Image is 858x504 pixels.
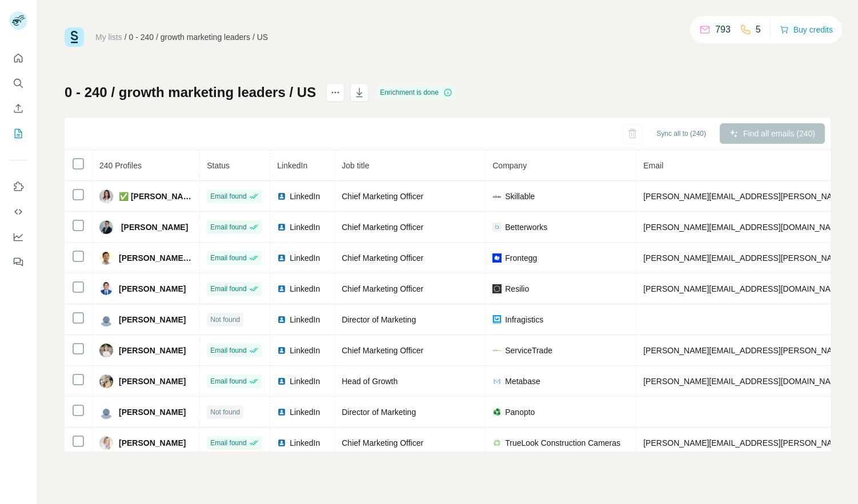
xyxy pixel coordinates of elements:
span: ServiceTrade [505,345,552,356]
img: Avatar [99,405,113,419]
span: Chief Marketing Officer [342,223,423,232]
span: LinkedIn [290,406,320,418]
img: LinkedIn logo [277,408,286,417]
img: Avatar [99,189,113,203]
span: Email [643,161,663,170]
span: Company [492,161,527,170]
span: [PERSON_NAME][EMAIL_ADDRESS][DOMAIN_NAME] [643,223,844,232]
span: Chief Marketing Officer [342,346,423,355]
span: LinkedIn [290,314,320,325]
span: Email found [210,345,246,356]
img: company-logo [492,284,502,293]
span: Email found [210,284,246,294]
span: Frontegg [505,252,537,264]
span: [PERSON_NAME] [119,283,186,295]
img: LinkedIn logo [277,284,286,293]
span: [PERSON_NAME] [119,406,186,418]
img: Avatar [99,313,113,326]
h1: 0 - 240 / growth marketing leaders / US [65,83,316,102]
span: Resilio [505,283,529,295]
a: My lists [95,33,122,42]
img: Avatar [99,282,113,296]
button: Use Surfe API [9,201,27,222]
img: LinkedIn logo [277,377,286,386]
img: LinkedIn logo [277,315,286,324]
span: Director of Marketing [342,408,416,417]
span: Job title [342,161,369,170]
div: Enrichment is done [376,86,456,99]
span: Director of Marketing [342,315,416,324]
img: company-logo [492,408,502,417]
img: company-logo [492,315,502,324]
img: company-logo [492,253,502,263]
span: LinkedIn [290,191,320,202]
span: LinkedIn [290,221,320,233]
span: Chief Marketing Officer [342,438,423,447]
span: Email found [210,222,246,232]
span: [PERSON_NAME] [119,314,186,325]
img: company-logo [492,346,502,355]
div: 0 - 240 / growth marketing leaders / US [129,31,268,43]
button: Quick start [9,48,27,68]
span: Head of Growth [342,377,398,386]
span: 240 Profiles [99,161,142,170]
span: [PERSON_NAME] [119,345,186,356]
img: LinkedIn logo [277,253,286,263]
span: [PERSON_NAME][EMAIL_ADDRESS][DOMAIN_NAME] [643,284,844,293]
span: Infragistics [505,314,543,325]
p: 793 [715,23,731,37]
span: LinkedIn [290,252,320,264]
img: LinkedIn logo [277,192,286,201]
button: My lists [9,123,27,144]
img: company-logo [492,377,502,386]
span: TrueLook Construction Cameras [505,437,620,449]
span: Chief Marketing Officer [342,284,423,293]
button: Search [9,73,27,94]
button: Dashboard [9,227,27,247]
span: Sync all to (240) [656,128,706,139]
img: Avatar [99,436,113,450]
span: [PERSON_NAME], PhD [119,252,193,264]
span: [PERSON_NAME] [119,437,186,449]
span: LinkedIn [277,161,307,170]
span: Betterworks [505,221,547,233]
span: Email found [210,253,246,263]
span: LinkedIn [290,345,320,356]
img: company-logo [492,223,502,232]
button: actions [326,83,344,102]
img: company-logo [492,192,502,201]
img: Avatar [99,220,113,234]
button: Feedback [9,252,27,272]
span: [PERSON_NAME][EMAIL_ADDRESS][DOMAIN_NAME] [643,377,844,386]
p: 5 [756,23,761,37]
img: Surfe Logo [65,27,84,47]
span: LinkedIn [290,283,320,295]
span: Not found [210,315,240,325]
button: Sync all to (240) [648,125,714,142]
img: Avatar [99,374,113,388]
img: LinkedIn logo [277,223,286,232]
span: [PERSON_NAME] [119,376,186,387]
img: LinkedIn logo [277,346,286,355]
img: LinkedIn logo [277,438,286,447]
img: Avatar [99,251,113,265]
span: Email found [210,376,246,386]
button: Use Surfe on LinkedIn [9,176,27,197]
li: / [125,31,127,43]
span: ✅ [PERSON_NAME] [119,191,193,202]
span: Status [207,161,230,170]
button: Buy credits [780,22,833,38]
button: Enrich CSV [9,98,27,119]
span: Skillable [505,191,535,202]
img: company-logo [492,438,502,447]
span: Metabase [505,376,540,387]
span: Chief Marketing Officer [342,192,423,201]
span: Panopto [505,406,535,418]
span: LinkedIn [290,376,320,387]
span: ️ [PERSON_NAME] [119,221,188,233]
span: Not found [210,407,240,417]
img: Avatar [99,344,113,357]
span: Chief Marketing Officer [342,253,423,263]
span: Email found [210,191,246,201]
span: LinkedIn [290,437,320,449]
